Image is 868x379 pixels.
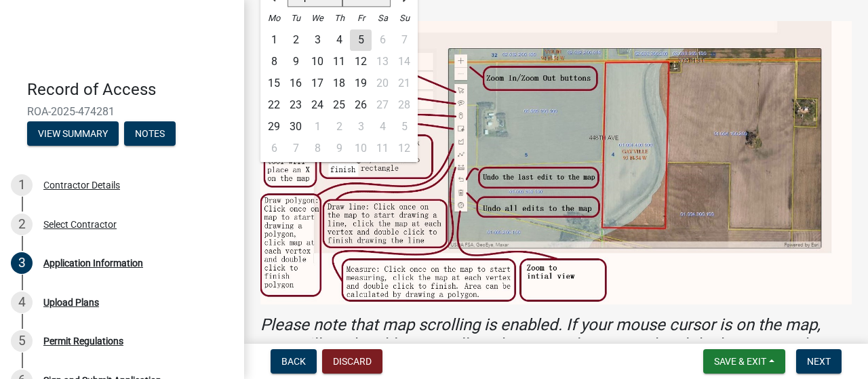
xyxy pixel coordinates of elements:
[307,94,328,116] div: Wednesday, September 24, 2025
[350,7,372,29] div: Fr
[307,73,328,94] div: Wednesday, September 17, 2025
[328,29,350,51] div: 4
[11,292,33,313] div: 4
[350,51,372,73] div: Friday, September 12, 2025
[322,349,382,374] button: Discard
[372,7,393,29] div: Sa
[27,121,119,146] button: View Summary
[285,51,307,73] div: 9
[11,252,33,274] div: 3
[285,73,307,94] div: Tuesday, September 16, 2025
[285,51,307,73] div: Tuesday, September 9, 2025
[11,174,33,196] div: 1
[350,138,372,159] div: Friday, October 10, 2025
[807,356,831,367] span: Next
[263,138,285,159] div: 6
[263,51,285,73] div: 8
[307,138,328,159] div: 8
[307,51,328,73] div: Wednesday, September 10, 2025
[285,73,307,94] div: 16
[285,138,307,159] div: Tuesday, October 7, 2025
[263,73,285,94] div: Monday, September 15, 2025
[263,7,285,29] div: Mo
[27,129,119,140] wm-modal-confirm: Summary
[285,94,307,116] div: Tuesday, September 23, 2025
[307,29,328,51] div: Wednesday, September 3, 2025
[796,349,842,374] button: Next
[328,138,350,159] div: Thursday, October 9, 2025
[328,7,350,29] div: Th
[263,29,285,51] div: Monday, September 1, 2025
[43,180,120,190] div: Contractor Details
[350,73,372,94] div: Friday, September 19, 2025
[285,94,307,116] div: 23
[350,51,372,73] div: 12
[307,116,328,138] div: Wednesday, October 1, 2025
[703,349,785,374] button: Save & Exit
[43,298,99,307] div: Upload Plans
[307,7,328,29] div: We
[328,73,350,94] div: 18
[328,51,350,73] div: 11
[307,29,328,51] div: 3
[43,258,143,268] div: Application Information
[263,29,285,51] div: 1
[350,138,372,159] div: 10
[27,14,222,66] img: River Ridge Development Authority, Indiana
[285,7,307,29] div: Tu
[350,29,372,51] div: 5
[328,73,350,94] div: Thursday, September 18, 2025
[263,73,285,94] div: 15
[43,220,117,229] div: Select Contractor
[285,116,307,138] div: Tuesday, September 30, 2025
[714,356,766,367] span: Save & Exit
[350,94,372,116] div: 26
[350,94,372,116] div: Friday, September 26, 2025
[307,73,328,94] div: 17
[350,73,372,94] div: 19
[328,116,350,138] div: 2
[11,214,33,235] div: 2
[307,116,328,138] div: 1
[124,129,176,140] wm-modal-confirm: Notes
[27,80,233,100] h4: Record of Access
[285,116,307,138] div: 30
[328,29,350,51] div: Thursday, September 4, 2025
[43,336,123,346] div: Permit Regulations
[328,94,350,116] div: Thursday, September 25, 2025
[307,138,328,159] div: Wednesday, October 8, 2025
[328,94,350,116] div: 25
[285,29,307,51] div: 2
[263,116,285,138] div: Monday, September 29, 2025
[260,21,852,304] img: Map_Sketch_Tools_953d706b-3f7e-4229-9fb0-3b5f21991ec0.jpg
[285,29,307,51] div: Tuesday, September 2, 2025
[11,330,33,352] div: 5
[328,138,350,159] div: 9
[281,356,306,367] span: Back
[350,116,372,138] div: 3
[307,51,328,73] div: 10
[263,94,285,116] div: Monday, September 22, 2025
[263,51,285,73] div: Monday, September 8, 2025
[350,116,372,138] div: Friday, October 3, 2025
[285,138,307,159] div: 7
[263,116,285,138] div: 29
[263,94,285,116] div: 22
[307,94,328,116] div: 24
[271,349,317,374] button: Back
[350,29,372,51] div: Friday, September 5, 2025
[393,7,415,29] div: Su
[124,121,176,146] button: Notes
[260,315,821,374] i: Please note that map scrolling is enabled. If your mouse cursor is on the map, your will not be a...
[263,138,285,159] div: Monday, October 6, 2025
[328,51,350,73] div: Thursday, September 11, 2025
[328,116,350,138] div: Thursday, October 2, 2025
[27,105,217,118] span: ROA-2025-474281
